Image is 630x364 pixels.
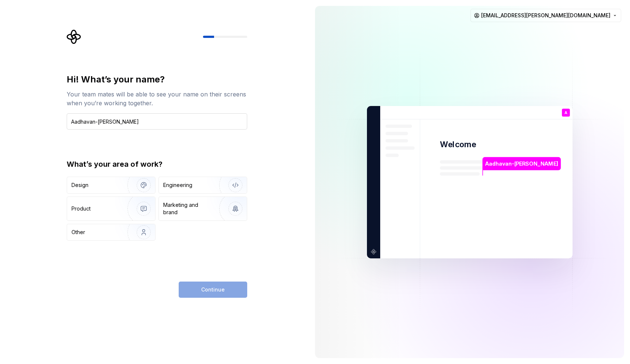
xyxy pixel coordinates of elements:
svg: Supernova Logo [67,29,81,44]
input: Han Solo [67,113,247,130]
div: Product [71,205,91,212]
span: [EMAIL_ADDRESS][PERSON_NAME][DOMAIN_NAME] [481,12,610,19]
p: Aadhavan-[PERSON_NAME] [485,159,558,167]
div: Design [71,181,88,189]
p: A [564,110,567,114]
div: Hi! What’s your name? [67,74,247,85]
div: Your team mates will be able to see your name on their screens when you’re working together. [67,90,247,107]
div: What’s your area of work? [67,159,247,169]
p: Welcome [440,139,476,150]
button: [EMAIL_ADDRESS][PERSON_NAME][DOMAIN_NAME] [470,9,621,22]
div: Engineering [163,181,192,189]
div: Marketing and brand [163,201,213,216]
div: Other [71,229,85,236]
